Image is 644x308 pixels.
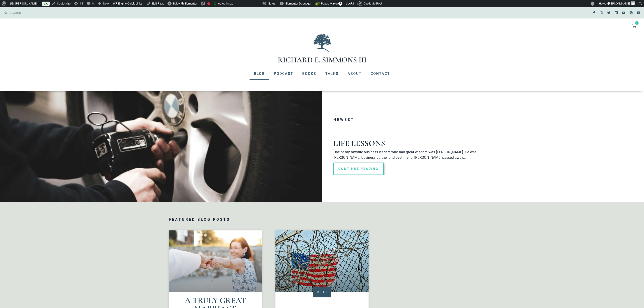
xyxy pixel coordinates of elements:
[333,163,384,175] a: Read more about Life Lessons
[237,1,262,6] img: Views over 48 hours. Click for more Jetpack Stats.
[635,21,639,25] span: 0
[608,2,630,5] span: [PERSON_NAME]
[313,287,331,297] div: Blog
[42,2,50,6] a: Live
[207,2,210,5] div: Focus keyphrase not set
[269,68,298,80] a: Podcast
[343,68,366,80] a: About
[338,2,342,6] span: 2
[250,68,269,80] a: Blog
[275,230,369,292] a: american-flag-barbed-wire-fence-54456
[626,21,642,31] a: 0
[333,118,478,122] h3: Newest
[7,9,320,16] input: SEARCH
[366,68,394,80] a: Contact
[298,68,321,80] a: Books
[333,149,478,160] p: One of my favorite business leaders who had great wisdom was [PERSON_NAME]. He was [PERSON_NAME] ...
[169,230,262,292] a: adult-anniversary-care-1449049
[173,2,197,5] span: Edit with Elementor
[333,138,385,148] a: Life Lessons
[169,218,475,221] h3: Featured Blog Posts
[353,2,354,5] span: 1
[321,68,343,80] a: Talks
